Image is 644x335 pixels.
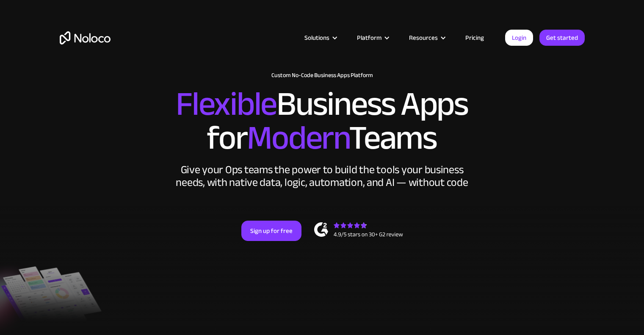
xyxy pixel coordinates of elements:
[505,30,533,46] a: Login
[241,221,301,241] a: Sign up for free
[247,106,349,169] span: Modern
[304,32,329,43] div: Solutions
[455,32,495,43] a: Pricing
[398,32,455,43] div: Resources
[357,32,381,43] div: Platform
[539,30,585,46] a: Get started
[174,163,470,189] div: Give your Ops teams the power to build the tools your business needs, with native data, logic, au...
[176,72,276,136] span: Flexible
[346,32,398,43] div: Platform
[294,32,346,43] div: Solutions
[60,31,111,44] a: home
[409,32,438,43] div: Resources
[60,87,585,155] h2: Business Apps for Teams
